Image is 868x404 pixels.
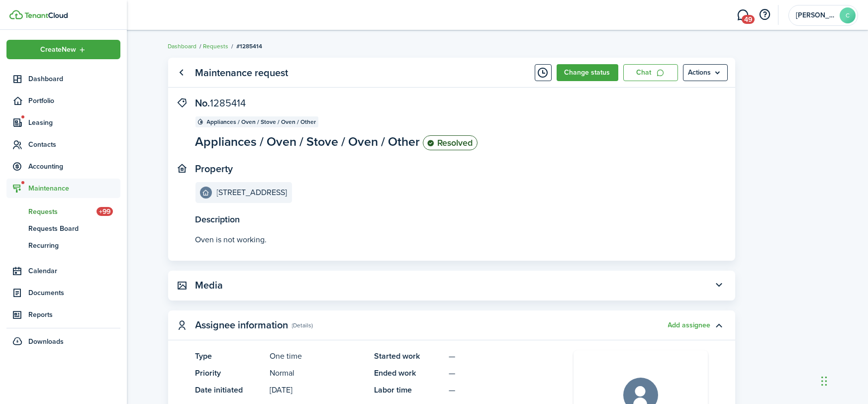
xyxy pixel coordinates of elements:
[757,6,773,23] button: Open resource center
[28,240,120,251] span: Recurring
[28,309,120,320] span: Reports
[28,96,120,106] span: Portfolio
[449,384,544,396] panel-main-description: —
[237,42,263,51] span: #1285414
[217,188,288,197] e-details-info-title: [STREET_ADDRESS]
[210,96,246,110] span: 1285414
[195,67,289,79] panel-main-title: Maintenance request
[96,207,113,216] span: +99
[195,132,478,151] panel-main-description: Appliances / Oven / Stove / Oven / Other
[449,367,544,379] panel-main-description: —
[195,163,233,175] panel-main-title: Property
[195,350,265,362] panel-main-title: Type
[6,69,120,89] a: Dashboard
[623,64,678,81] a: Chat
[28,266,120,276] span: Calendar
[168,42,197,51] a: Dashboard
[711,317,728,334] button: Toggle accordion
[173,64,190,81] a: Go back
[6,203,120,220] a: Requests+99
[195,280,223,291] panel-main-title: Media
[28,161,120,172] span: Accounting
[203,42,229,51] a: Requests
[40,46,76,53] span: Create New
[375,384,444,396] panel-main-title: Labor time
[821,366,827,396] div: Drag
[195,213,708,226] panel-main-title: Description
[28,206,96,217] span: Requests
[28,183,120,194] span: Maintenance
[28,288,120,298] span: Documents
[796,12,836,19] span: Carrie
[375,367,444,379] panel-main-title: Ended work
[6,237,120,254] a: Recurring
[270,367,365,379] panel-main-description: Normal
[207,117,316,126] span: Appliances / Oven / Stove / Oven / Other
[6,305,120,324] a: Reports
[6,220,120,237] a: Requests Board
[734,2,753,28] a: Messaging
[840,7,856,23] avatar-text: C
[292,321,313,330] panel-main-subtitle: (Details)
[195,384,265,396] panel-main-title: Date initiated
[711,277,728,294] button: Toggle accordion
[6,40,120,59] button: Open menu
[742,15,755,24] span: 49
[24,12,68,18] img: TenantCloud
[195,319,289,331] panel-main-title: Assignee information
[535,64,552,81] button: Timeline
[449,350,544,362] panel-main-description: —
[375,350,444,362] panel-main-title: Started work
[557,64,618,81] button: Change status
[28,117,120,128] span: Leasing
[195,98,246,109] panel-main-title: No.
[28,336,64,347] span: Downloads
[195,367,265,379] panel-main-title: Priority
[818,356,868,404] iframe: Chat Widget
[270,350,365,362] panel-main-description: One time
[9,10,23,19] img: TenantCloud
[668,321,711,329] button: Add assignee
[683,64,728,81] button: Actions
[270,384,365,396] panel-main-description: [DATE]
[28,74,120,84] span: Dashboard
[195,234,708,246] p: Oven is not working.
[28,139,120,150] span: Contacts
[28,223,120,234] span: Requests Board
[423,135,478,150] status: Resolved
